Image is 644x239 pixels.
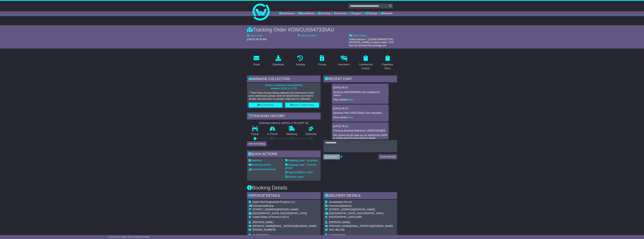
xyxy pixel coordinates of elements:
[348,116,353,119] a: here
[349,34,367,37] label: Latest Status
[329,212,393,215] div: [GEOGRAPHIC_DATA], [GEOGRAPHIC_DATA]
[380,63,395,70] div: Paperless Docs
[298,34,316,37] label: Latest Location
[329,201,352,203] span: Goodstream Pty Ltd
[356,216,362,218] span: 6056
[333,111,387,115] p: Booking OWCUS647335AU was rebooked.
[253,228,275,231] span: [PHONE_NUMBER]
[247,38,266,41] span: [DATE] 08:36 AM
[285,171,313,174] a: Original Address Label
[253,225,316,227] span: [PERSON_NAME][EMAIL_ADDRESS][DOMAIN_NAME]
[282,133,302,136] p: Delivering
[253,201,295,203] span: Hydra Tech Engineered Products LLC
[365,11,377,16] a: Settings
[253,204,316,208] div: Pickup
[253,233,269,236] span: no instructions
[334,11,347,16] a: Financials
[285,103,319,108] button: Rebook / Change Pickup
[329,225,393,227] span: [PERSON_NAME][EMAIL_ADDRESS][DOMAIN_NAME]
[329,204,343,207] span: Commercial
[253,208,316,211] div: [STREET_ADDRESS][PERSON_NAME]
[358,63,373,70] div: Commercial Invoice
[291,27,334,33] span: OWCUS647335AU
[247,141,267,146] button: View Full Tracking
[294,54,307,67] a: Tracking
[247,75,321,83] div: Manage collection
[329,208,393,211] div: [STREET_ADDRESS][PERSON_NAME]
[333,134,387,140] p: We moved the tbc date on our portal from 29/09 to 30/09 and ETA from 03/10 to 06/10.
[302,133,321,136] p: Delivered
[329,221,350,224] span: [PERSON_NAME]
[247,192,321,200] div: Pickup Details
[329,204,393,208] div: Delivery
[323,192,397,200] div: Delivery Details
[249,159,262,162] a: Paperless
[349,38,394,47] span: ToBeCollected - 1Z30A5738690672761: [PERSON_NAME] created a label, UPS has not received the packa...
[279,11,294,16] a: Dashboard
[247,185,397,191] h3: Booking Details
[336,54,351,67] a: Insurance
[271,54,286,67] a: Download
[273,63,284,66] div: Download
[247,34,263,37] label: Latest Scan
[378,54,397,71] a: Paperless Docs
[356,54,375,71] a: Commercial Invoice
[253,212,316,215] div: [GEOGRAPHIC_DATA], [GEOGRAPHIC_DATA]
[381,11,393,16] a: Reseller
[253,204,266,207] span: Commercial
[282,122,308,125] div: [DATE] 17:00 (GMT +8)
[333,116,387,119] p: More details: .
[247,151,321,158] div: Quick Actions
[318,63,326,66] div: Pricing
[295,63,305,66] div: Tracking
[253,221,273,224] span: [PERSON_NAME]
[329,216,355,218] span: [GEOGRAPHIC_DATA]
[323,75,397,83] div: RECENT CHAT
[333,129,387,132] p: Previous Booking Reference: 29W97ARAMEE
[109,236,150,238] span: © One World Courier 2025. All rights reserved.
[329,233,345,236] span: no instructions
[350,11,361,16] a: Support
[285,175,303,178] a: Address Label
[263,133,282,136] p: In Transit
[251,54,261,67] a: Email
[247,122,321,125] div: Estimated Delivery -
[253,63,260,66] div: Email
[348,98,353,101] a: here
[249,163,271,166] a: Email Documents
[249,103,282,108] button: Cancel Booking
[333,86,387,89] div: [DATE] 08:32
[247,133,263,136] p: Pickup
[316,54,328,67] a: Pricing
[285,159,318,162] a: Shipping Label - A4 printer
[338,63,349,66] div: Insurance
[253,216,281,218] span: United States Of America
[249,168,276,171] a: Download Documents
[282,216,289,218] span: 45215
[318,11,330,16] a: Tracking
[249,91,319,101] p: * Third Party (Goods being collected and delivered to third party addresses) please send all atta...
[379,154,397,159] button: Send a Message
[249,84,319,90] p: Driver is booked to arrive [DATE] between 09:00 to 17:00
[247,27,397,33] div: Tracking Order #
[333,107,387,110] div: [DATE] 08:32
[329,228,345,231] span: 0411 961 630
[285,163,316,169] a: Shipping Label - Thermal printer
[333,98,387,101] p: More details: .
[333,91,387,97] p: Booking OWCID3000AU was assigned to Team1.
[247,113,321,120] div: Tracking history
[298,11,314,16] a: Quote/Book
[333,125,387,128] div: [DATE] 08:32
